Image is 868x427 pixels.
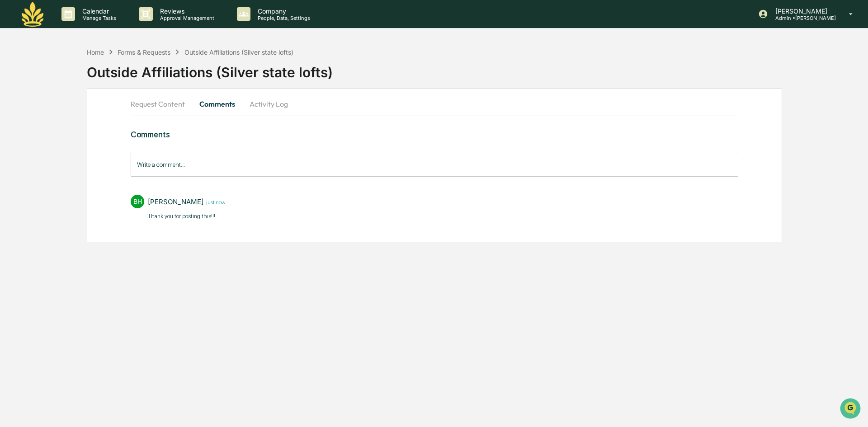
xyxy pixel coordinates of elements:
div: 🔎 [9,132,16,139]
div: [PERSON_NAME] [148,197,203,206]
div: Outside Affiliations (Silver state lofts) [87,57,868,80]
div: secondary tabs example [131,93,738,115]
div: Start new chat [31,69,148,78]
div: BH [131,195,144,208]
button: Comments [192,93,242,115]
button: Start new chat [154,72,165,83]
a: 🔎Data Lookup [5,127,61,144]
a: Powered byPylon [64,153,109,160]
p: Reviews [153,7,219,15]
p: Manage Tasks [75,15,121,21]
button: Activity Log [242,93,295,115]
div: 🗄️ [66,115,73,122]
div: Outside Affiliations (Silver state lofts) [184,48,293,56]
img: logo [22,2,43,27]
p: Approval Management [153,15,219,21]
a: 🗄️Attestations [62,110,116,127]
p: People, Data, Settings [250,15,315,21]
div: Home [87,48,104,56]
p: Admin • [PERSON_NAME] [768,15,836,21]
a: 🖐️Preclearance [5,110,62,127]
p: Calendar [75,7,121,15]
p: Company [250,7,315,15]
iframe: Open customer support [839,397,863,422]
div: 🖐️ [9,115,16,122]
p: [PERSON_NAME] [768,7,836,15]
h3: Comments [131,130,738,139]
img: 1746055101610-c473b297-6a78-478c-a979-82029cc54cd1 [9,69,25,85]
div: We're offline, we'll be back soon [31,78,118,85]
p: How can we help? [9,19,165,33]
span: Data Lookup [18,131,57,140]
div: Forms & Requests [118,48,170,56]
span: Attestations [75,114,112,123]
span: Pylon [90,153,109,160]
p: Thank you for posting this!!!​ [148,212,225,221]
button: Request Content [131,93,192,115]
span: Preclearance [18,114,58,123]
time: Monday, September 22, 2025 at 11:31:46 PM MDT [203,198,225,206]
